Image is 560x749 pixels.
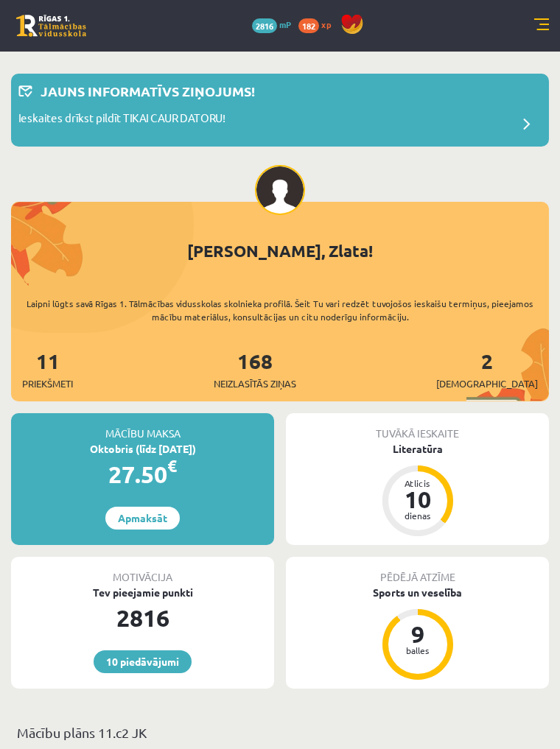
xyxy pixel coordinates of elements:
a: 182 xp [298,18,338,30]
span: € [167,455,177,477]
div: Mācību maksa [11,413,274,441]
div: Literatūra [286,441,549,457]
div: Tev pieejamie punkti [11,585,274,600]
a: 10 piedāvājumi [94,650,192,673]
div: dienas [396,511,440,520]
div: Oktobris (līdz [DATE]) [11,441,274,457]
img: Zlata Pavļinova [255,165,305,215]
span: [DEMOGRAPHIC_DATA] [436,376,538,391]
a: Sports un veselība 9 balles [286,585,549,682]
span: 2816 [252,18,277,33]
a: Apmaksāt [105,507,180,530]
div: Laipni lūgts savā Rīgas 1. Tālmācības vidusskolas skolnieka profilā. Šeit Tu vari redzēt tuvojošo... [11,297,549,323]
span: xp [321,18,331,30]
div: Sports un veselība [286,585,549,600]
span: Neizlasītās ziņas [214,376,296,391]
div: balles [396,646,440,655]
div: Motivācija [11,557,274,585]
div: Atlicis [396,479,440,488]
div: Pēdējā atzīme [286,557,549,585]
a: 168Neizlasītās ziņas [214,348,296,391]
p: Mācību plāns 11.c2 JK [17,722,543,742]
span: Priekšmeti [22,376,73,391]
a: Literatūra Atlicis 10 dienas [286,441,549,538]
div: [PERSON_NAME], Zlata! [11,239,549,263]
div: 10 [396,488,440,511]
span: 182 [298,18,319,33]
span: mP [279,18,291,30]
div: 2816 [11,600,274,636]
a: Rīgas 1. Tālmācības vidusskola [16,15,86,37]
a: Jauns informatīvs ziņojums! Ieskaites drīkst pildīt TIKAI CAUR DATORU! [18,81,542,139]
p: Ieskaites drīkst pildīt TIKAI CAUR DATORU! [18,110,225,130]
p: Jauns informatīvs ziņojums! [41,81,255,101]
a: 2[DEMOGRAPHIC_DATA] [436,348,538,391]
div: 27.50 [11,457,274,492]
a: 11Priekšmeti [22,348,73,391]
div: 9 [396,622,440,646]
div: Tuvākā ieskaite [286,413,549,441]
